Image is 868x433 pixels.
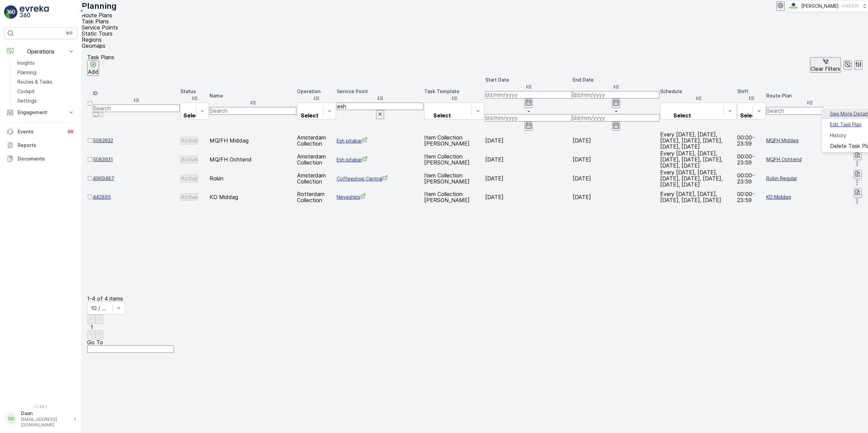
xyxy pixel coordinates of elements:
button: Operations [4,45,77,58]
td: Amsterdam Collection [297,131,336,150]
td: [DATE] [485,131,572,150]
td: Every [DATE], [DATE], [DATE], [DATE], [DATE], [DATE], [DATE] [660,150,736,169]
td: Item Collection [PERSON_NAME] [424,150,485,169]
td: Amsterdam Collection [297,169,336,188]
p: Select [300,112,319,118]
button: Clear Filters [810,57,841,73]
td: 00:00-23:59 [737,188,766,205]
input: Search [337,103,423,110]
td: [DATE] [485,150,572,169]
p: Active [181,175,197,181]
td: Amsterdam Collection [297,150,336,169]
p: Task Template [424,88,485,95]
p: Select [663,112,701,118]
a: Rokin Regular [766,175,853,182]
p: Daan [21,410,70,417]
td: 00:00-23:59 [737,131,766,150]
span: History [830,132,846,139]
a: Events99 [4,125,77,138]
p: 99 [68,129,73,134]
button: Active [180,137,198,144]
p: Operation [297,88,336,95]
p: [EMAIL_ADDRESS][DOMAIN_NAME] [21,417,70,428]
span: Esh pitabar [337,137,423,144]
p: 1-4 of 4 items [87,296,123,302]
p: ( +02:00 ) [842,3,859,9]
img: logo_light-DOdMpM7g.png [20,5,49,19]
p: Add [88,69,98,75]
p: Operations [18,48,64,55]
span: Route Plans [82,12,112,19]
p: Clear Filters [811,66,840,72]
td: Rotterdam Collection [297,188,336,205]
span: 4969487 [93,175,180,182]
p: End Date [573,77,659,83]
p: [PERSON_NAME] [801,3,839,9]
input: dd/mm/yyyy [573,114,659,122]
p: ID [93,90,180,97]
p: Select [183,112,201,118]
td: Item Collection [PERSON_NAME] [424,131,485,150]
td: [DATE] [573,188,659,205]
button: DDDaan[EMAIL_ADDRESS][DOMAIN_NAME] [4,410,77,428]
span: 1 [91,324,93,330]
p: Route Plan [766,92,853,99]
span: Static Tours [82,30,113,37]
button: Add [87,60,99,76]
p: Insights [17,60,35,66]
p: Planning [17,69,36,76]
input: dd/mm/yyyy [573,91,659,99]
a: Settings [15,96,77,106]
td: KD Middag [210,188,296,205]
p: Settings [17,98,37,104]
p: Schedule [660,88,736,95]
p: Start Date [485,77,572,83]
span: v 1.49.3 [4,405,77,409]
button: Engagement [4,106,77,119]
span: Service Points [82,24,118,31]
input: dd/mm/yyyy [485,91,572,99]
p: Active [181,194,197,200]
input: Search [766,107,853,114]
a: Reports [4,138,77,152]
a: 5083932 [93,137,180,144]
a: MQFH Ochtend [766,156,853,163]
a: Cockpit [15,87,77,96]
input: dd/mm/yyyy [485,114,572,122]
button: Active [180,156,198,163]
p: Engagement [18,109,64,116]
input: Search [210,107,296,114]
td: [DATE] [573,150,659,169]
a: KD Middag [766,194,853,200]
span: Go To [87,339,103,346]
a: Edit Task Plan [830,121,862,128]
td: MQ/FH Ochtend [210,150,296,169]
a: Esh pitabar [337,156,423,163]
p: - [573,108,659,114]
a: 5083931 [93,156,180,163]
p: Events [18,128,62,135]
input: Search [93,105,180,112]
td: Item Collection [PERSON_NAME] [424,188,485,205]
td: 00:00-23:59 [737,150,766,169]
p: Active [181,156,197,163]
button: Active [180,193,198,201]
td: 00:00-23:59 [737,169,766,188]
span: Geomaps [82,42,105,49]
td: [DATE] [573,131,659,150]
p: Select [740,112,758,118]
a: Coffeeshop Central [337,175,423,182]
td: Every [DATE], [DATE], [DATE], [DATE], [DATE], [DATE], [DATE] [660,131,736,150]
a: MQFH Middag [766,137,853,144]
td: [DATE] [573,169,659,188]
p: ⌘B [66,30,73,36]
a: 442895 [93,194,180,200]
